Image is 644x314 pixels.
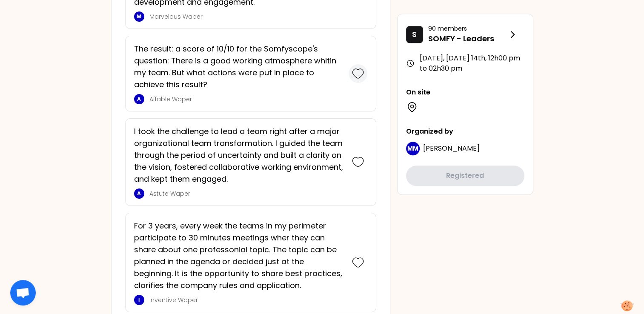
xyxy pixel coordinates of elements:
[10,280,36,305] div: Ouvrir le chat
[134,126,343,185] p: I took the challenge to lead a team right after a major organizational team transformation. I gui...
[134,43,343,91] p: The result: a score of 10/10 for the Somfyscope's question: There is a good working atmosphere wh...
[149,12,343,21] p: Marvelous Waper
[406,53,524,74] div: [DATE], [DATE] 14th , 12h00 pm to 02h30 pm
[149,189,343,198] p: Astute Waper
[412,29,417,40] p: S
[138,297,140,303] p: I
[428,24,507,33] p: 90 members
[406,126,524,137] p: Organized by
[137,96,141,103] p: A
[406,166,524,186] button: Registered
[137,190,141,197] p: A
[423,143,480,153] span: [PERSON_NAME]
[134,220,343,291] p: For 3 years, every week the teams in my perimeter participate to 30 minutes meetings wher they ca...
[149,296,343,304] p: Inventive Waper
[149,95,343,103] p: Affable Waper
[137,13,141,20] p: M
[407,144,418,153] p: MM
[428,33,507,45] p: SOMFY - Leaders
[406,87,524,97] p: On site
